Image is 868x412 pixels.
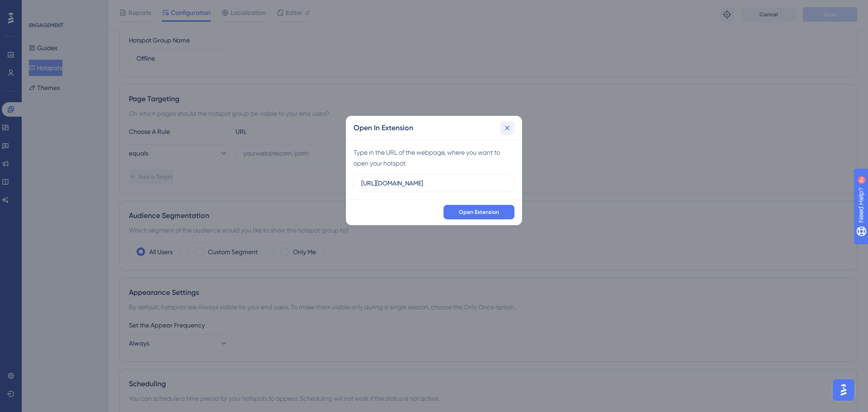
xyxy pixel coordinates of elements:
[354,123,413,133] h2: Open In Extension
[361,178,507,188] input: URL
[354,147,514,169] div: Type in the URL of the webpage, where you want to open your hotspot.
[459,208,499,216] span: Open Extension
[21,2,57,13] span: Need Help?
[830,376,857,403] iframe: UserGuiding AI Assistant Launcher
[61,5,67,12] div: 9+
